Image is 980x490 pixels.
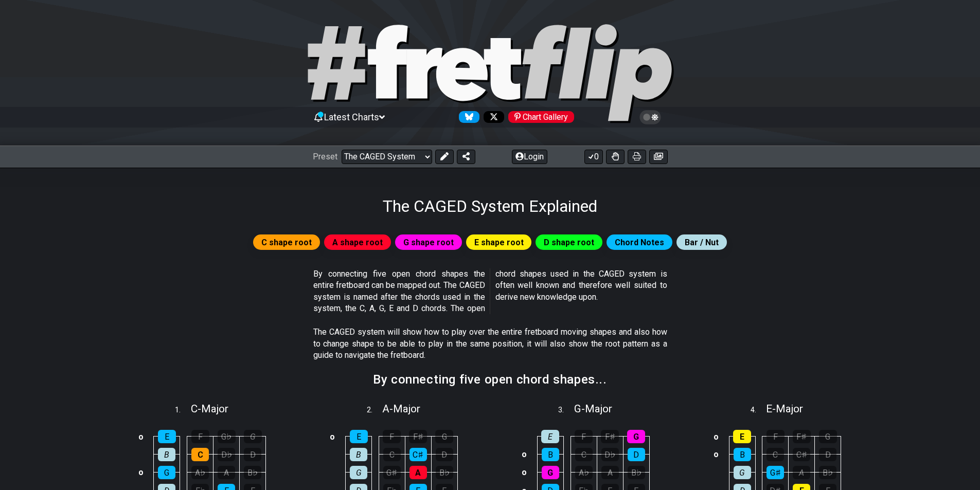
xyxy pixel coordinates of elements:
[601,430,619,443] div: F♯
[324,112,379,122] span: Latest Charts
[575,466,593,479] div: A♭
[584,150,603,164] button: 0
[191,403,228,415] span: C - Major
[191,448,209,461] div: C
[350,448,367,461] div: B
[542,466,559,479] div: G
[342,150,432,164] select: Preset
[767,466,784,479] div: G♯
[409,466,427,479] div: A
[508,111,574,123] div: Chart Gallery
[158,448,175,461] div: B
[767,430,785,443] div: F
[382,403,420,415] span: A - Major
[409,448,427,461] div: C♯
[158,430,176,443] div: E
[313,152,337,161] span: Preset
[455,111,479,123] a: Follow #fretflip at Bluesky
[710,428,722,446] td: o
[734,466,751,479] div: G
[313,326,667,361] p: The CAGED system will show how to play over the entire fretboard moving shapes and also how to ch...
[751,405,766,416] span: 4 .
[313,268,667,315] p: By connecting five open chord shapes the entire fretboard can be mapped out. The CAGED system is ...
[627,430,645,443] div: G
[558,405,574,416] span: 3 .
[628,150,646,164] button: Print
[710,445,722,463] td: o
[615,235,664,250] span: Chord Notes
[542,448,559,461] div: B
[518,445,530,463] td: o
[474,235,524,250] span: E shape root
[436,448,453,461] div: D
[332,235,383,250] span: A shape root
[793,466,810,479] div: A
[512,150,547,164] button: Login
[244,466,261,479] div: B♭
[819,430,837,443] div: G
[403,235,454,250] span: G shape root
[326,428,338,446] td: o
[793,448,810,461] div: C♯
[218,466,235,479] div: A
[479,111,504,123] a: Follow #fretflip at X
[191,430,209,443] div: F
[685,235,719,250] span: Bar / Nut
[383,466,401,479] div: G♯
[158,466,175,479] div: G
[649,150,668,164] button: Create image
[244,448,261,461] div: D
[767,448,784,461] div: C
[575,448,593,461] div: C
[135,463,147,481] td: o
[409,430,427,443] div: F♯
[504,111,574,123] a: #fretflip at Pinterest
[175,405,190,416] span: 1 .
[544,235,594,250] span: D shape root
[261,235,312,250] span: C shape root
[734,448,751,461] div: B
[733,430,751,443] div: E
[575,430,593,443] div: F
[606,150,625,164] button: Toggle Dexterity for all fretkits
[518,463,530,481] td: o
[628,466,645,479] div: B♭
[383,430,401,443] div: F
[383,448,401,461] div: C
[373,374,607,385] h2: By connecting five open chord shapes...
[435,430,453,443] div: G
[435,150,454,164] button: Edit Preset
[218,430,236,443] div: G♭
[819,466,836,479] div: B♭
[244,430,262,443] div: G
[645,113,656,122] span: Toggle light / dark theme
[436,466,453,479] div: B♭
[541,430,559,443] div: E
[628,448,645,461] div: D
[457,150,475,164] button: Share Preset
[367,405,382,416] span: 2 .
[218,448,235,461] div: D♭
[383,196,597,216] h1: The CAGED System Explained
[135,428,147,446] td: o
[601,448,619,461] div: D♭
[793,430,811,443] div: F♯
[574,403,612,415] span: G - Major
[350,466,367,479] div: G
[766,403,803,415] span: E - Major
[350,430,368,443] div: E
[601,466,619,479] div: A
[819,448,836,461] div: D
[191,466,209,479] div: A♭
